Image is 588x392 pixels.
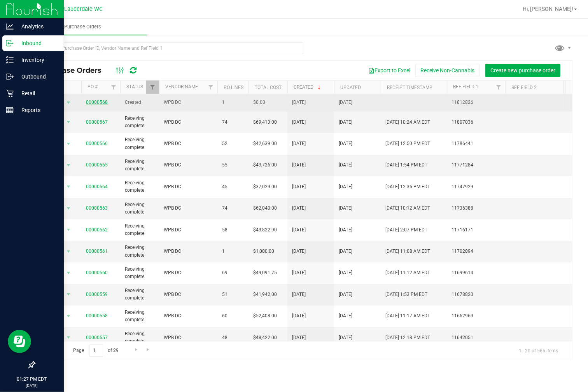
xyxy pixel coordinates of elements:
a: Ref Field 1 [453,84,478,89]
span: [DATE] [292,140,306,147]
span: [DATE] 12:35 PM EDT [385,183,430,191]
input: 1 [89,345,103,357]
span: select [64,160,73,171]
span: WPB DC [164,140,213,147]
span: [DATE] 2:07 PM EDT [385,226,427,234]
button: Create new purchase order [485,64,560,77]
span: 11642051 [451,334,500,341]
a: Updated [340,85,361,90]
span: Receiving complete [125,201,154,216]
span: [DATE] [339,99,352,106]
span: Receiving complete [125,330,154,345]
span: Ft. Lauderdale WC [56,6,103,12]
span: WPB DC [164,99,213,106]
span: Receiving complete [125,244,154,259]
span: [DATE] [292,269,306,276]
span: WPB DC [164,119,213,126]
a: Filter [492,80,505,94]
inline-svg: Reports [6,106,14,114]
span: [DATE] 11:17 AM EDT [385,312,430,320]
span: select [64,97,73,108]
a: Go to the next page [130,345,142,355]
p: [DATE] [3,383,60,388]
inline-svg: Inventory [6,56,14,64]
span: 45 [222,183,244,191]
span: [DATE] 11:08 AM EDT [385,248,430,255]
span: 1 [222,248,244,255]
a: 00000562 [86,227,108,233]
a: 00000567 [86,119,108,125]
span: select [64,268,73,278]
span: [DATE] [292,161,306,169]
span: WPB DC [164,183,213,191]
a: 00000561 [86,248,108,254]
span: [DATE] [339,334,352,341]
button: Export to Excel [363,64,415,77]
span: [DATE] [339,140,352,147]
span: 1 [222,99,244,106]
p: Outbound [14,72,60,81]
a: Vendor Name [165,84,198,89]
a: 00000568 [86,100,108,105]
p: Retail [14,89,60,98]
span: 51 [222,291,244,298]
span: [DATE] 12:50 PM EDT [385,140,430,147]
span: [DATE] 11:12 AM EDT [385,269,430,276]
a: PO # [87,84,98,89]
span: 11747929 [451,183,500,191]
a: Ref Field 2 [511,85,537,90]
a: Created [294,84,322,90]
a: 00000564 [86,184,108,189]
span: 11812826 [451,99,500,106]
span: Page of 29 [66,345,125,357]
a: Purchase Orders [19,19,147,35]
a: PO Lines [224,85,243,90]
p: Inventory [14,55,60,65]
a: 00000560 [86,270,108,275]
span: select [64,138,73,149]
span: [DATE] [292,99,306,106]
span: 11702094 [451,248,500,255]
a: Receipt Timestamp [387,85,432,90]
span: WPB DC [164,248,213,255]
p: Reports [14,105,60,115]
span: 11736388 [451,205,500,212]
span: 60 [222,312,244,320]
span: [DATE] 1:53 PM EDT [385,291,427,298]
input: Search Purchase Order ID, Vendor Name and Ref Field 1 [34,42,303,54]
span: Receiving complete [125,309,154,324]
span: Create new purchase order [490,67,555,73]
span: 11662969 [451,312,500,320]
span: [DATE] [292,226,306,234]
a: 00000558 [86,313,108,318]
p: 01:27 PM EDT [3,376,60,383]
span: WPB DC [164,161,213,169]
span: [DATE] [292,205,306,212]
span: Receiving complete [125,179,154,194]
span: [DATE] [292,183,306,191]
span: [DATE] [292,312,306,320]
a: Status [126,84,143,89]
span: [DATE] [339,291,352,298]
span: [DATE] [292,248,306,255]
span: 11699614 [451,269,500,276]
span: 48 [222,334,244,341]
span: select [64,117,73,128]
span: 74 [222,119,244,126]
a: Go to the last page [143,345,154,355]
span: $48,422.00 [253,334,277,341]
span: 1 - 20 of 565 items [513,345,564,356]
span: Receiving complete [125,136,154,151]
span: $37,029.00 [253,183,277,191]
inline-svg: Inbound [6,39,14,47]
span: Receiving complete [125,115,154,129]
button: Receive Non-Cannabis [415,64,479,77]
span: select [64,181,73,192]
span: [DATE] [339,161,352,169]
span: WPB DC [164,291,213,298]
span: $42,639.00 [253,140,277,147]
span: $62,040.00 [253,205,277,212]
a: 00000559 [86,292,108,297]
span: [DATE] [339,312,352,320]
span: select [64,246,73,257]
